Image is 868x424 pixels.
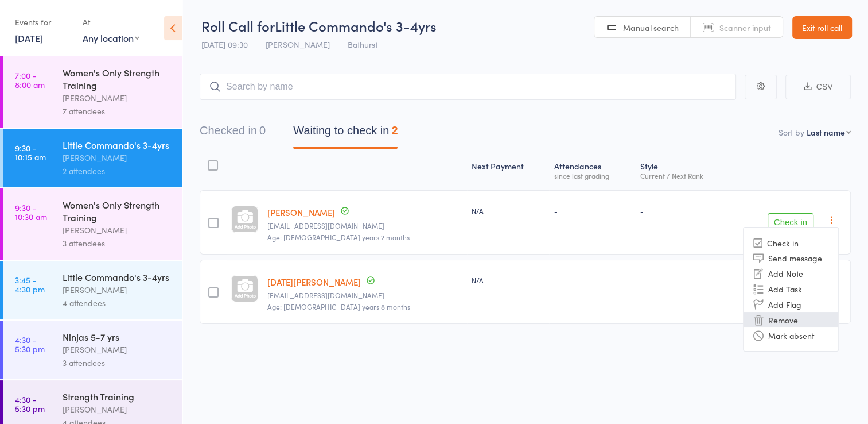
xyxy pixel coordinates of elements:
[63,237,172,250] div: 3 attendees
[63,330,172,343] div: Ninjas 5-7 yrs
[554,275,630,285] div: -
[267,302,410,311] span: Age: [DEMOGRAPHIC_DATA] years 8 months
[768,213,813,232] button: Check in
[549,155,635,185] div: Atten­dances
[472,206,545,215] div: N/A
[785,75,851,99] button: CSV
[63,223,172,237] div: [PERSON_NAME]
[554,172,630,179] div: since last grading
[63,138,172,151] div: Little Commando's 3-4yrs
[744,265,838,281] li: Add Note
[63,198,172,223] div: Women's Only Strength Training
[200,118,266,149] button: Checked in0
[83,32,139,44] div: Any location
[83,13,139,32] div: At
[267,222,462,230] small: Saskia.s@live.com
[63,151,172,164] div: [PERSON_NAME]
[636,155,733,185] div: Style
[554,206,630,215] div: -
[15,335,45,353] time: 4:30 - 5:30 pm
[293,118,398,149] button: Waiting to check in2
[63,271,172,283] div: Little Commando's 3-4yrs
[201,16,275,35] span: Roll Call for
[744,281,838,296] li: Add Task
[467,155,550,185] div: Next Payment
[267,276,361,288] a: [DATE][PERSON_NAME]
[719,22,771,33] span: Scanner input
[267,232,410,242] span: Age: [DEMOGRAPHIC_DATA] years 2 months
[267,206,335,218] a: [PERSON_NAME]
[201,38,248,50] span: [DATE] 09:30
[15,203,47,221] time: 9:30 - 10:30 am
[63,403,172,416] div: [PERSON_NAME]
[3,56,182,128] a: 7:00 -8:00 amWomen's Only Strength Training[PERSON_NAME]7 attendees
[640,172,728,179] div: Current / Next Rank
[259,124,266,137] div: 0
[744,296,838,312] li: Add Flag
[266,38,330,50] span: [PERSON_NAME]
[744,236,838,250] li: Check in
[15,395,45,413] time: 4:30 - 5:30 pm
[348,38,377,50] span: Bathurst
[3,321,182,379] a: 4:30 -5:30 pmNinjas 5-7 yrs[PERSON_NAME]3 attendees
[63,390,172,403] div: Strength Training
[640,275,728,285] div: -
[15,13,71,32] div: Events for
[200,74,736,100] input: Search by name
[63,343,172,356] div: [PERSON_NAME]
[15,71,45,89] time: 7:00 - 8:00 am
[275,16,437,35] span: Little Commando's 3-4yrs
[63,91,172,105] div: [PERSON_NAME]
[63,105,172,118] div: 7 attendees
[63,283,172,296] div: [PERSON_NAME]
[623,22,679,33] span: Manual search
[779,126,804,138] label: Sort by
[3,129,182,187] a: 9:30 -10:15 amLittle Commando's 3-4yrs[PERSON_NAME]2 attendees
[267,291,462,299] small: smitsenburg@gmail.com
[15,275,45,294] time: 3:45 - 4:30 pm
[15,143,46,161] time: 9:30 - 10:15 am
[807,126,845,138] div: Last name
[792,16,852,39] a: Exit roll call
[3,261,182,319] a: 3:45 -4:30 pmLittle Commando's 3-4yrs[PERSON_NAME]4 attendees
[63,66,172,91] div: Women's Only Strength Training
[3,188,182,260] a: 9:30 -10:30 amWomen's Only Strength Training[PERSON_NAME]3 attendees
[744,250,838,265] li: Send message
[640,206,728,215] div: -
[391,124,398,137] div: 2
[63,356,172,369] div: 3 attendees
[63,296,172,310] div: 4 attendees
[472,275,545,285] div: N/A
[744,312,838,327] li: Remove
[15,32,43,44] a: [DATE]
[63,164,172,178] div: 2 attendees
[744,327,838,343] li: Mark absent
